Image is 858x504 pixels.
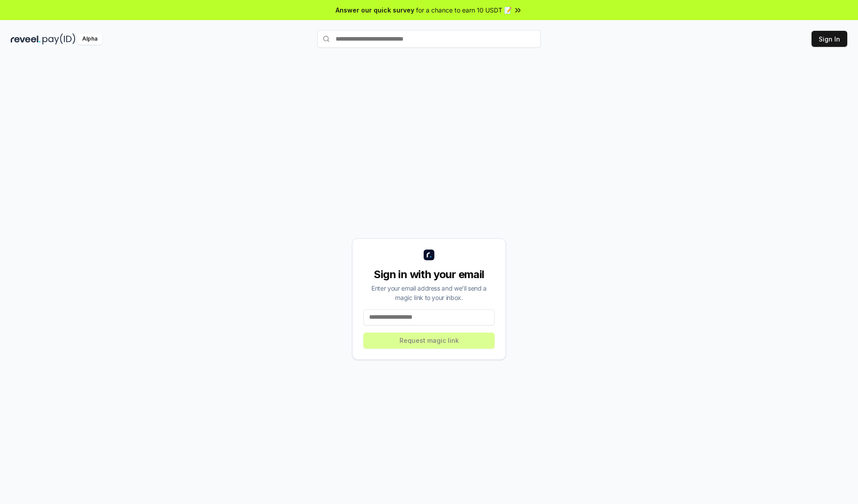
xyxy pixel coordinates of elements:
span: for a chance to earn 10 USDT 📝 [416,5,512,15]
button: Sign In [812,31,847,47]
img: logo_small [424,250,434,260]
img: pay_id [42,33,76,45]
img: reveel_dark [11,33,41,45]
div: Enter your email address and we’ll send a magic link to your inbox. [363,283,495,302]
span: Answer our quick survey [336,5,414,15]
div: Alpha [77,33,102,45]
div: Sign in with your email [363,267,495,282]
